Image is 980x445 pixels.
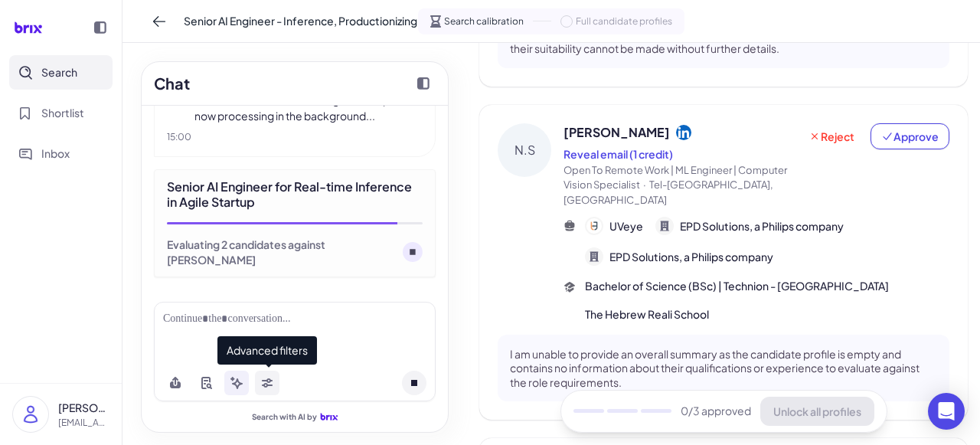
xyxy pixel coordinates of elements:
[58,416,109,430] p: [EMAIL_ADDRESS][DOMAIN_NAME]
[563,164,787,191] span: Open To Remote Work | ML Engineer | Computer Vision Specialist
[871,123,949,149] button: Approve
[563,123,670,142] span: [PERSON_NAME]
[609,218,643,234] span: UVeye
[563,146,673,162] button: Reveal email (1 credit)
[680,218,844,234] span: EPD Solutions, a Philips company
[13,397,48,432] img: user_logo.png
[586,218,602,234] img: 公司logo
[563,178,773,206] span: Tel-[GEOGRAPHIC_DATA],[GEOGRAPHIC_DATA]
[184,13,456,29] span: Senior AI Engineer - Inference, Productionizing Models
[510,347,937,389] p: I am unable to provide an overall summary as the candidate profile is empty and contains no infor...
[58,400,109,416] p: [PERSON_NAME]
[167,130,423,144] div: 15:00
[799,123,864,149] button: Reject
[881,129,939,144] span: Approve
[681,404,751,420] span: 0 /3 approved
[411,71,436,96] button: Collapse chat
[217,336,317,365] span: Advanced filters
[585,278,889,294] span: Bachelor of Science (BSc) | Technion - [GEOGRAPHIC_DATA]
[402,371,426,395] button: Cancel request
[41,64,77,80] span: Search
[643,178,646,191] span: ·
[167,237,397,267] div: Evaluating 2 candidates against [PERSON_NAME]
[609,249,773,265] span: EPD Solutions, a Philips company
[154,72,190,95] h2: Chat
[167,179,423,210] div: Senior AI Engineer for Real-time Inference in Agile Startup
[41,105,84,121] span: Shortlist
[9,55,113,90] button: Search
[252,412,317,422] span: Search with AI by
[585,306,709,322] span: The Hebrew Reali School
[808,129,854,144] span: Reject
[498,123,551,177] div: N.S
[576,15,672,28] span: Full candidate profiles
[444,15,524,28] span: Search calibration
[9,96,113,130] button: Shortlist
[41,146,70,162] span: Inbox
[9,136,113,171] button: Inbox
[928,393,965,430] div: Open Intercom Messenger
